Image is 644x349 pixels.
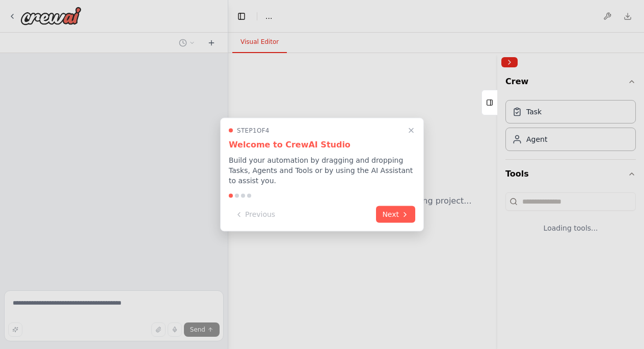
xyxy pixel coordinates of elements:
button: Hide left sidebar [234,9,249,23]
button: Previous [229,206,281,223]
p: Build your automation by dragging and dropping Tasks, Agents and Tools or by using the AI Assista... [229,155,415,186]
button: Close walkthrough [405,124,417,137]
button: Next [376,206,415,223]
span: Step 1 of 4 [237,127,270,135]
h3: Welcome to CrewAI Studio [229,139,415,151]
